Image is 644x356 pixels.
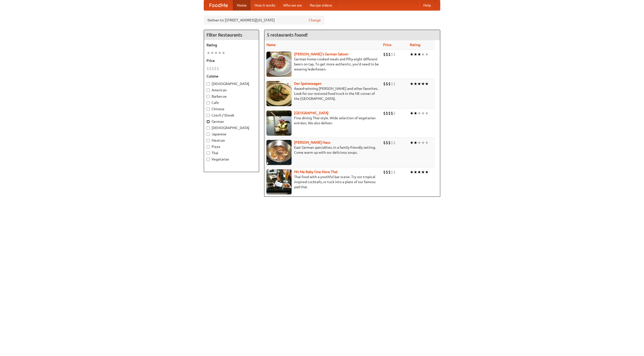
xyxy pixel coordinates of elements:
li: ★ [207,50,210,56]
li: ★ [414,110,417,116]
li: $ [383,81,386,87]
li: ★ [410,52,414,57]
li: $ [388,110,391,116]
li: $ [391,169,393,175]
li: $ [393,52,396,57]
li: ★ [222,50,225,56]
label: Pizza [207,144,256,149]
li: ★ [410,81,414,87]
input: American [207,89,210,92]
input: Mexican [207,139,210,142]
label: Chinese [207,106,256,111]
p: Award-winning [PERSON_NAME] and other favorites. Look for our restored food truck in the NE corne... [266,86,379,101]
li: ★ [218,50,222,56]
li: ★ [417,81,421,87]
label: [DEMOGRAPHIC_DATA] [207,81,256,86]
p: East German specialties, in a family-friendly setting. Come warm up with our delicious soups. [266,145,379,155]
li: $ [393,110,396,116]
input: Cafe [207,101,210,104]
li: ★ [425,81,429,87]
li: $ [391,52,393,57]
li: ★ [421,140,425,145]
li: $ [393,140,396,145]
label: Thai [207,150,256,155]
label: Japanese [207,132,256,137]
label: Mexican [207,138,256,143]
li: ★ [410,140,414,145]
a: Who we are [279,0,306,10]
a: How it works [251,0,279,10]
img: speisewagen.jpg [266,81,292,106]
li: ★ [414,52,417,57]
a: Hit Me Baby One More Thai [294,170,338,174]
li: $ [386,110,388,116]
li: ★ [421,110,425,116]
li: $ [386,169,388,175]
li: ★ [410,169,414,175]
p: German home-cooked meals and fifty-eight different beers on tap. To get more authentic, you'd nee... [266,57,379,72]
a: Home [233,0,251,10]
li: ★ [414,81,417,87]
li: ★ [414,169,417,175]
input: Japanese [207,133,210,136]
input: Barbecue [207,95,210,98]
li: ★ [414,140,417,145]
li: $ [391,140,393,145]
li: ★ [421,52,425,57]
li: $ [391,110,393,116]
a: [PERSON_NAME] Haus [294,140,330,144]
li: $ [388,140,391,145]
li: $ [388,81,391,87]
li: ★ [410,110,414,116]
input: Pizza [207,145,210,148]
a: Price [383,43,391,47]
h4: Filter Restaurants [204,30,259,40]
a: [GEOGRAPHIC_DATA] [294,111,329,115]
img: esthers.jpg [266,52,292,77]
li: $ [393,81,396,87]
a: Recipe videos [306,0,336,10]
li: $ [214,66,217,71]
li: $ [388,52,391,57]
input: German [207,120,210,123]
li: $ [212,66,214,71]
label: Vegetarian [207,157,256,162]
h5: Price [207,58,256,63]
li: $ [386,52,388,57]
li: $ [393,169,396,175]
li: $ [388,169,391,175]
input: Vegetarian [207,158,210,161]
li: $ [386,140,388,145]
li: $ [383,110,386,116]
label: American [207,88,256,93]
label: [DEMOGRAPHIC_DATA] [207,125,256,130]
li: ★ [425,52,429,57]
a: [PERSON_NAME]'s German Saloon [294,52,348,56]
input: Chinese [207,107,210,111]
li: $ [383,52,386,57]
h5: Rating [207,43,256,48]
li: ★ [425,169,429,175]
img: babythai.jpg [266,169,292,194]
li: ★ [425,140,429,145]
div: Deliver to: [STREET_ADDRESS][US_STATE] [204,16,325,25]
a: Name [266,43,276,47]
input: Czech / Slovak [207,114,210,117]
img: kohlhaus.jpg [266,140,292,165]
input: [DEMOGRAPHIC_DATA] [207,126,210,130]
label: German [207,119,256,124]
li: $ [217,66,219,71]
label: Czech / Slovak [207,113,256,118]
input: Thai [207,151,210,155]
li: ★ [210,50,214,56]
li: ★ [417,169,421,175]
a: Help [419,0,435,10]
li: ★ [417,140,421,145]
li: $ [386,81,388,87]
input: [DEMOGRAPHIC_DATA] [207,82,210,86]
li: ★ [421,169,425,175]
